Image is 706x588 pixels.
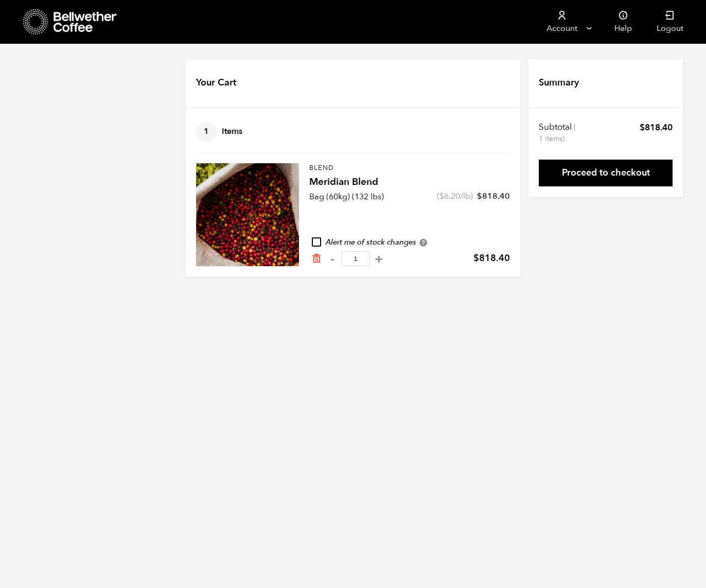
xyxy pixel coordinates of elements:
span: $ [477,191,482,202]
h4: Items [196,122,242,142]
span: $ [473,252,479,265]
bdi: 818.40 [640,122,673,133]
a: Proceed to checkout [539,160,673,186]
span: $ [640,122,645,133]
p: Blend [309,163,510,174]
span: $ [439,191,444,202]
bdi: 818.40 [477,191,510,202]
span: ( /lb) [437,191,473,202]
input: Qty [341,251,370,266]
a: Remove from cart [311,253,322,264]
h4: Meridian Blend [309,175,510,189]
p: Bag (60kg) (132 lbs) [309,191,384,203]
bdi: 6.20 [439,191,460,202]
h4: Summary [539,76,579,90]
h4: Your Cart [196,76,236,90]
div: Alert me of stock changes [309,237,510,248]
span: 1 [196,122,217,142]
th: Subtotal [539,122,577,144]
bdi: 818.40 [473,252,510,265]
button: - [326,254,339,264]
button: + [373,254,385,264]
